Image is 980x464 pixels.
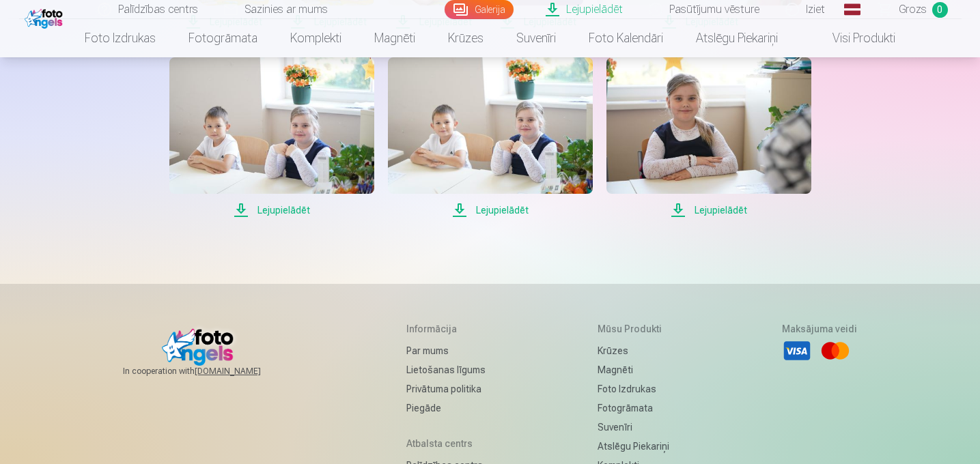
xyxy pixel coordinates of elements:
[782,322,857,336] h5: Maksājuma veidi
[598,437,669,456] a: Atslēgu piekariņi
[598,360,669,379] a: Magnēti
[406,322,486,336] h5: Informācija
[500,19,572,57] a: Suvenīri
[598,379,669,398] a: Foto izdrukas
[274,19,358,57] a: Komplekti
[598,341,669,360] a: Krūzes
[432,19,500,57] a: Krūzes
[169,202,374,218] span: Lejupielādēt
[932,2,948,18] span: 0
[606,202,811,218] span: Lejupielādēt
[598,418,669,437] a: Suvenīri
[899,1,927,18] span: Grozs
[172,19,274,57] a: Fotogrāmata
[406,341,486,360] a: Par mums
[820,336,850,366] li: Mastercard
[572,19,680,57] a: Foto kalendāri
[606,57,811,218] a: Lejupielādēt
[358,19,432,57] a: Magnēti
[406,437,486,450] h5: Atbalsta centrs
[388,57,593,218] a: Lejupielādēt
[25,5,66,29] img: /fa1
[782,336,812,366] li: Visa
[794,19,912,57] a: Visi produkti
[598,398,669,418] a: Fotogrāmata
[388,202,593,218] span: Lejupielādēt
[169,57,374,218] a: Lejupielādēt
[123,366,294,377] span: In cooperation with
[406,398,486,418] a: Piegāde
[195,366,294,377] a: [DOMAIN_NAME]
[68,19,172,57] a: Foto izdrukas
[406,379,486,398] a: Privātuma politika
[680,19,794,57] a: Atslēgu piekariņi
[598,322,669,336] h5: Mūsu produkti
[406,360,486,379] a: Lietošanas līgums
